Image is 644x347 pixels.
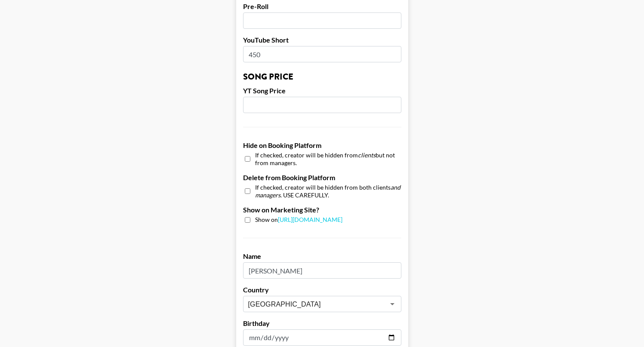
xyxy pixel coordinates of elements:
[243,206,401,214] label: Show on Marketing Site?
[243,2,401,11] label: Pre-Roll
[255,184,401,199] span: If checked, creator will be hidden from both clients . USE CAREFULLY.
[255,184,401,199] em: and managers
[243,173,401,182] label: Delete from Booking Platform
[243,252,401,261] label: Name
[255,216,342,224] span: Show on
[243,73,401,81] h3: Song Price
[278,216,342,223] a: [URL][DOMAIN_NAME]
[243,286,401,294] label: Country
[255,151,401,166] span: If checked, creator will be hidden from but not from managers.
[386,298,398,310] button: Open
[243,141,401,150] label: Hide on Booking Platform
[243,319,401,328] label: Birthday
[358,151,376,159] em: clients
[243,86,401,95] label: YT Song Price
[243,36,401,44] label: YouTube Short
